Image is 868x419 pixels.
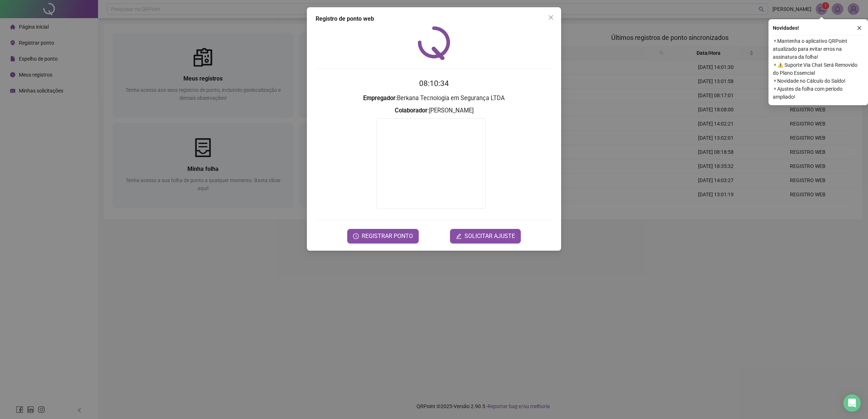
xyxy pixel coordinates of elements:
span: SOLICITAR AJUSTE [465,232,515,241]
span: ⚬ ⚠️ Suporte Via Chat Será Removido do Plano Essencial [773,61,864,77]
span: ⚬ Novidade no Cálculo do Saldo! [773,77,864,85]
strong: Empregador [363,95,396,102]
span: Novidades ! [773,24,799,32]
div: Registro de ponto web [316,15,552,23]
img: QRPoint [418,26,450,60]
span: close [548,15,554,20]
span: edit [456,233,462,239]
strong: Colaborador [395,107,427,114]
span: ⚬ Ajustes da folha com período ampliado! [773,85,864,101]
h3: : Berkana Tecnologia em Segurança LTDA [316,94,552,103]
button: editSOLICITAR AJUSTE [450,229,521,243]
time: 08:10:34 [419,79,449,88]
button: Close [545,12,557,23]
span: ⚬ Mantenha o aplicativo QRPoint atualizado para evitar erros na assinatura da folha! [773,37,864,61]
button: REGISTRAR PONTO [347,229,419,243]
span: REGISTRAR PONTO [362,232,413,241]
h3: : [PERSON_NAME] [316,106,552,115]
div: Open Intercom Messenger [843,394,861,412]
span: clock-circle [353,233,359,239]
span: close [857,25,862,30]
